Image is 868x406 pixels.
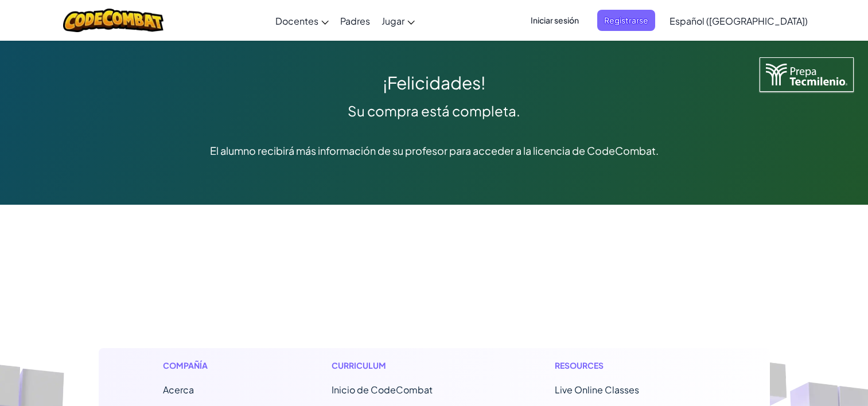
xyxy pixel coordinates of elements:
div: El alumno recibirá más información de su profesor para acceder a la licencia de CodeCombat. [29,125,839,176]
span: Jugar [382,15,404,27]
div: ¡Felicidades! [29,69,839,97]
img: Tecmilenio logo [760,57,854,92]
button: Registrarse [597,10,655,31]
span: Docentes [275,15,318,27]
a: Jugar [376,5,421,36]
button: Iniciar sesión [524,10,586,31]
img: CodeCombat logo [63,9,164,32]
a: Padres [334,5,376,36]
a: Docentes [270,5,334,36]
div: Su compra está completa. [29,97,839,125]
h1: Curriculum [332,360,482,372]
span: Español ([GEOGRAPHIC_DATA]) [670,15,808,27]
h1: Resources [555,360,706,372]
h1: Compañía [163,360,259,372]
a: Acerca [163,384,194,396]
a: Live Online Classes [555,384,639,396]
a: Español ([GEOGRAPHIC_DATA]) [664,5,813,36]
span: Inicio de CodeCombat [332,384,433,396]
